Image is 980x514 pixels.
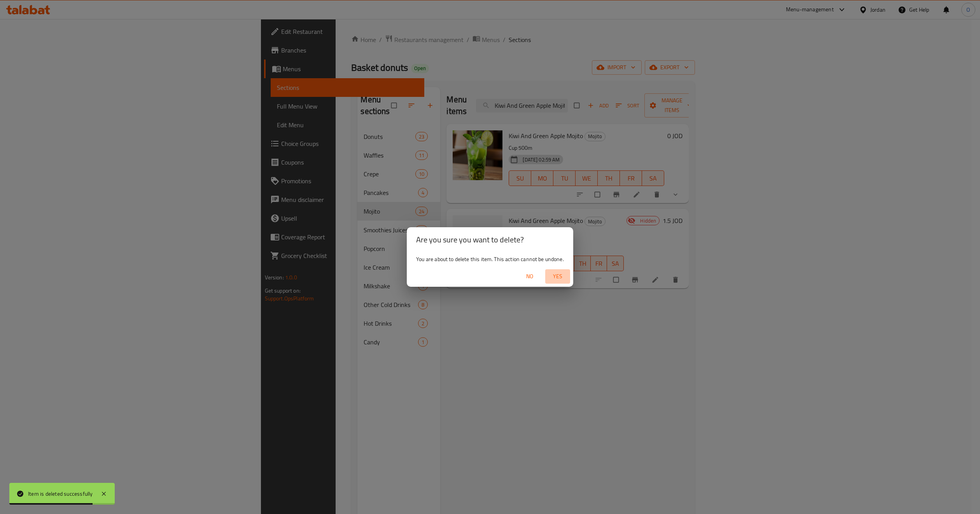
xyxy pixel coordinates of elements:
div: You are about to delete this item. This action cannot be undone. [407,252,573,266]
button: Yes [545,269,570,284]
button: No [517,269,542,284]
span: No [520,272,539,281]
span: Yes [548,272,567,281]
h2: Are you sure you want to delete? [416,233,564,246]
div: Item is deleted successfully [28,489,93,498]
